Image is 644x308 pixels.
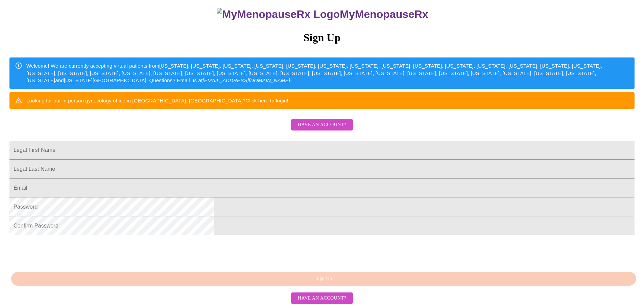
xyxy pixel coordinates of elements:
span: Have an account? [298,121,346,129]
iframe: reCAPTCHA [9,239,112,265]
a: Click here to login! [245,98,288,103]
a: Have an account? [289,295,355,301]
div: Looking for our in person gynecology office in [GEOGRAPHIC_DATA], [GEOGRAPHIC_DATA]? [26,94,288,107]
h3: Sign Up [9,31,635,44]
h3: MyMenopauseRx [10,8,635,21]
div: Welcome! We are currently accepting virtual patients from [US_STATE], [US_STATE], [US_STATE], [US... [26,60,629,87]
img: MyMenopauseRx Logo [217,8,340,21]
a: Have an account? [289,126,355,132]
span: Have an account? [298,294,346,303]
button: Have an account? [291,292,353,304]
em: [EMAIL_ADDRESS][DOMAIN_NAME] [202,77,290,83]
button: Have an account? [291,119,353,131]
